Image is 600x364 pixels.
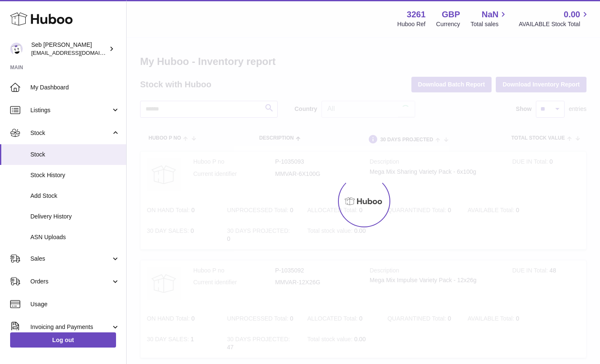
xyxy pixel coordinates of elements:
[30,255,111,263] span: Sales
[470,20,508,28] span: Total sales
[397,20,426,28] div: Huboo Ref
[436,20,460,28] div: Currency
[30,129,111,137] span: Stock
[31,41,107,57] div: Seb [PERSON_NAME]
[30,84,120,92] span: My Dashboard
[30,233,120,241] span: ASN Uploads
[30,106,111,114] span: Listings
[30,213,120,221] span: Delivery History
[564,9,580,20] span: 0.00
[31,49,124,56] span: [EMAIL_ADDRESS][DOMAIN_NAME]
[407,9,426,20] strong: 3261
[10,332,116,348] a: Log out
[481,9,498,20] span: NaN
[519,20,590,28] span: AVAILABLE Stock Total
[10,43,23,55] img: ecom@bravefoods.co.uk
[30,278,111,286] span: Orders
[30,171,120,179] span: Stock History
[442,9,460,20] strong: GBP
[470,9,508,28] a: NaN Total sales
[519,9,590,28] a: 0.00 AVAILABLE Stock Total
[30,323,111,331] span: Invoicing and Payments
[30,151,120,159] span: Stock
[30,192,120,200] span: Add Stock
[30,300,120,308] span: Usage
